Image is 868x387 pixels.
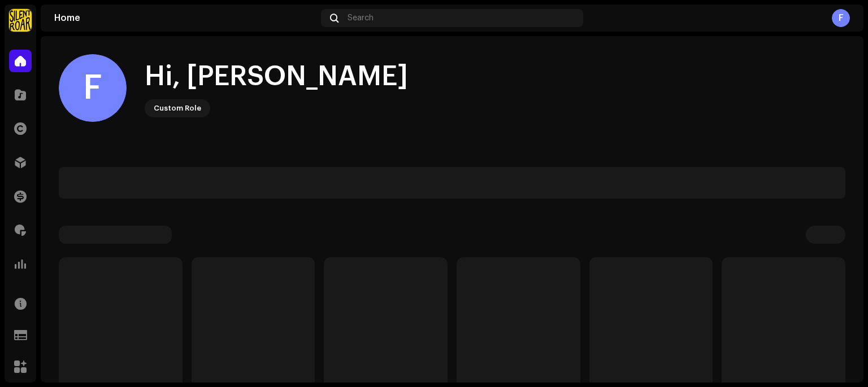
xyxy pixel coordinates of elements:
img: fcfd72e7-8859-4002-b0df-9a7058150634 [9,9,32,32]
span: Search [348,14,374,23]
div: Custom Role [154,102,201,115]
div: Home [54,14,316,23]
div: F [59,54,127,122]
div: Hi, [PERSON_NAME] [145,59,408,95]
div: F [832,9,850,27]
